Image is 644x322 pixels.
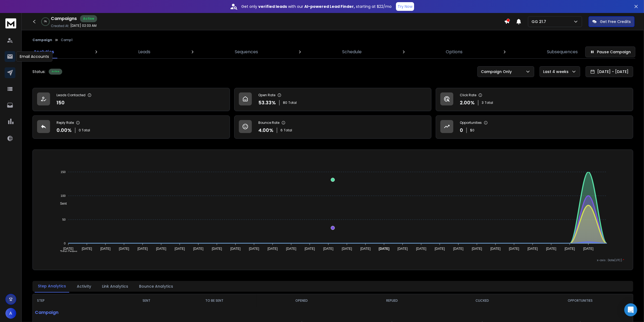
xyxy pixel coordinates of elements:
tspan: [DATE] [398,247,408,251]
p: x-axis : Date(UTC) [41,258,624,262]
p: 2.00 % [460,99,475,107]
p: 150 [57,99,65,107]
strong: AI-powered Lead Finder, [304,4,355,9]
p: Subsequences [547,49,578,55]
tspan: 50 [62,218,65,221]
tspan: [DATE] [230,247,241,251]
th: TO BE SENT [172,294,257,307]
p: 53.33 % [258,99,276,107]
p: 0 % [44,20,47,23]
tspan: [DATE] [193,247,203,251]
tspan: [DATE] [175,247,185,251]
div: Email Accounts [16,51,52,62]
th: STEP [33,294,120,307]
p: 0 [460,127,463,134]
tspan: [DATE] [156,247,166,251]
span: Total Opens [56,250,77,254]
tspan: [DATE] [212,247,222,251]
p: Campaign Only [481,69,514,74]
strong: verified leads [258,4,287,9]
p: Open Rate [258,93,275,97]
p: Get Free Credits [600,19,631,24]
button: [DATE] - [DATE] [586,66,633,77]
span: Sent [56,202,67,205]
button: Try Now [396,2,414,11]
tspan: [DATE] [379,247,389,251]
p: Campaign [33,307,120,318]
th: CLICKED [437,294,527,307]
tspan: [DATE] [509,247,519,251]
span: Total [288,101,297,105]
p: Try Now [398,4,412,9]
p: Leads [138,49,150,55]
a: Opportunities0$0 [436,115,633,139]
p: Options [446,49,463,55]
h1: Campaigns [51,15,77,22]
p: Reply Rate [57,121,74,125]
tspan: [DATE] [360,247,371,251]
p: Opportunities [460,121,482,125]
p: Schedule [342,49,362,55]
tspan: [DATE] [249,247,259,251]
p: 0.00 % [57,127,72,134]
p: Sequences [235,49,258,55]
p: Camp1 [61,38,72,42]
tspan: 0 [64,242,65,245]
span: 6 [280,128,283,132]
a: Bounce Rate4.00%6Total [234,115,432,139]
tspan: [DATE] [583,247,594,251]
th: SENT [120,294,172,307]
p: Bounce Rate [258,121,279,125]
tspan: [DATE] [82,247,92,251]
button: Bounce Analytics [136,280,176,292]
tspan: [DATE] [305,247,315,251]
p: Get only with our starting at $22/mo [241,4,392,9]
a: Leads Contacted150 [32,88,230,111]
a: Analytics [30,45,57,58]
a: Reply Rate0.00%0 Total [32,115,230,139]
tspan: [DATE] [342,247,352,251]
p: Created At: [51,24,69,28]
button: Campaign [32,38,52,42]
tspan: [DATE] [435,247,445,251]
tspan: [DATE] [286,247,296,251]
tspan: [DATE] [490,247,501,251]
button: Get Free Credits [589,16,635,27]
p: Leads Contacted [57,93,85,97]
a: Options [443,45,466,58]
button: Step Analytics [35,280,69,293]
span: 80 [283,101,287,105]
tspan: [DATE] [472,247,482,251]
tspan: [DATE] [63,247,73,251]
button: A [5,308,16,319]
tspan: [DATE] [546,247,556,251]
tspan: 100 [61,194,65,197]
button: Pause Campaign [585,47,635,57]
div: Open Intercom Messenger [624,303,637,316]
p: Analytics [34,49,54,55]
p: 4.00 % [258,127,273,134]
tspan: [DATE] [565,247,575,251]
a: Sequences [232,45,261,58]
a: Click Rate2.00%3Total [436,88,633,111]
button: Activity [74,280,94,292]
a: Leads [135,45,154,58]
p: Last 4 weeks [543,69,571,74]
div: Active [80,15,97,22]
a: Subsequences [544,45,581,58]
tspan: [DATE] [137,247,148,251]
button: Link Analytics [99,280,131,292]
span: Total [284,128,292,132]
tspan: [DATE] [267,247,278,251]
tspan: [DATE] [416,247,426,251]
span: 3 [482,101,484,105]
th: REPLIED [347,294,437,307]
tspan: [DATE] [100,247,111,251]
tspan: 150 [61,170,65,174]
span: Total [485,101,493,105]
tspan: [DATE] [453,247,464,251]
p: [DATE] 02:03 AM [70,24,97,28]
p: GG 21.7 [531,19,548,24]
